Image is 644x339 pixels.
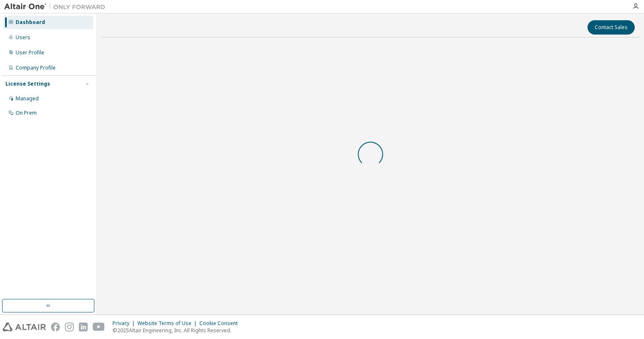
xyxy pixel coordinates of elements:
div: Users [16,34,30,41]
div: Website Terms of Use [137,320,199,327]
button: Contact Sales [588,20,635,35]
div: Privacy [113,320,137,327]
div: Company Profile [16,65,56,71]
img: altair_logo.svg [3,323,46,331]
img: Altair One [4,3,110,11]
div: License Settings [5,81,50,87]
div: Cookie Consent [199,320,243,327]
img: linkedin.svg [79,323,88,331]
div: Managed [16,95,39,102]
img: facebook.svg [51,323,60,331]
div: Dashboard [16,19,45,26]
img: instagram.svg [65,323,74,331]
div: User Profile [16,49,44,56]
p: © 2025 Altair Engineering, Inc. All Rights Reserved. [113,327,243,334]
div: On Prem [16,110,37,116]
img: youtube.svg [93,323,105,331]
